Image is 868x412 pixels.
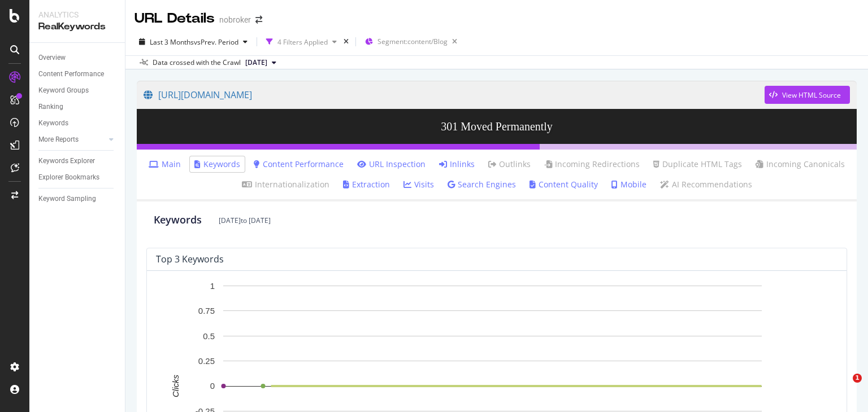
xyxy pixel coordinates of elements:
div: Ranking [38,101,63,113]
div: Keywords [154,213,202,227]
div: times [341,36,351,47]
text: 1 [210,281,215,291]
button: Last 3 MonthsvsPrev. Period [134,33,252,51]
text: 0.5 [203,331,215,340]
div: More Reports [38,134,79,146]
a: Content Performance [38,68,117,80]
text: 0 [210,381,215,391]
a: Overview [38,52,117,64]
a: Inlinks [439,159,475,170]
a: Mobile [611,179,646,190]
a: Keywords Explorer [38,155,117,167]
a: Incoming Redirections [544,159,640,170]
div: View HTML Source [782,90,841,100]
a: Outlinks [488,159,531,170]
a: Internationalization [242,179,329,190]
iframe: Intercom live chat [830,374,857,401]
div: 4 Filters Applied [277,37,328,47]
a: Duplicate HTML Tags [653,159,742,170]
div: [DATE] to [DATE] [219,216,271,225]
a: Extraction [343,179,390,190]
a: Main [149,159,181,170]
a: URL Inspection [357,159,426,170]
a: Content Performance [254,159,344,170]
text: 0.75 [198,306,215,315]
div: top 3 keywords [156,253,224,265]
text: Clicks [171,374,180,397]
button: View HTML Source [765,86,850,104]
button: Segment:content/Blog [361,33,462,51]
div: Keywords Explorer [38,155,95,167]
a: Search Engines [448,179,516,190]
a: Ranking [38,101,117,113]
span: Segment: content/Blog [377,37,448,46]
a: AI Recommendations [660,179,752,190]
span: 2025 Aug. 4th [245,58,267,68]
a: [URL][DOMAIN_NAME] [144,81,765,109]
button: [DATE] [241,56,281,69]
text: 0.25 [198,356,215,366]
div: Keyword Groups [38,85,89,97]
span: 1 [853,374,862,383]
h3: 301 Moved Permanently [137,109,857,144]
div: RealKeywords [38,20,116,33]
a: Keyword Sampling [38,193,117,205]
div: Keywords [38,117,68,129]
a: Visits [403,179,434,190]
span: vs Prev. Period [194,37,238,47]
a: Incoming Canonicals [756,159,845,170]
div: Analytics [38,9,116,20]
div: Explorer Bookmarks [38,172,99,183]
div: URL Details [134,9,215,28]
div: Overview [38,52,66,64]
a: More Reports [38,134,106,146]
div: Data crossed with the Crawl [153,58,241,68]
div: Keyword Sampling [38,193,96,205]
div: arrow-right-arrow-left [255,16,262,24]
a: Keyword Groups [38,85,117,97]
a: Content Quality [530,179,598,190]
div: nobroker [219,14,251,25]
a: Explorer Bookmarks [38,172,117,183]
a: Keywords [194,159,240,170]
a: Keywords [38,117,117,129]
button: 4 Filters Applied [262,33,341,51]
span: Last 3 Months [150,37,194,47]
div: Content Performance [38,68,104,80]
